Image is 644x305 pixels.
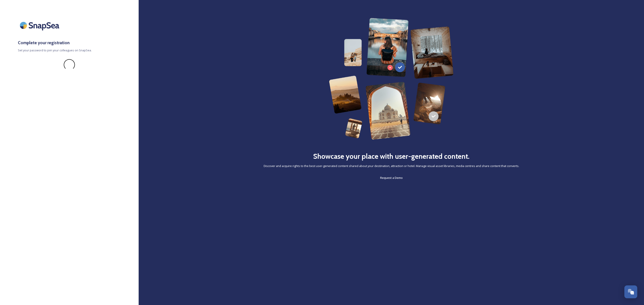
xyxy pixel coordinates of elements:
a: Request a Demo [380,175,403,180]
img: SnapSea Logo [18,18,63,33]
h2: Showcase your place with user-generated content. [313,151,470,162]
button: Open Chat [624,285,637,298]
img: 63b42ca75bacad526042e722_Group%20154-p-800.png [329,18,454,140]
span: Discover and acquire rights to the best user-generated content shared about your destination, att... [264,164,519,168]
span: Set your password to join your colleagues on SnapSea. [18,48,121,52]
h3: Complete your registration [18,40,121,46]
span: Request a Demo [380,176,403,180]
